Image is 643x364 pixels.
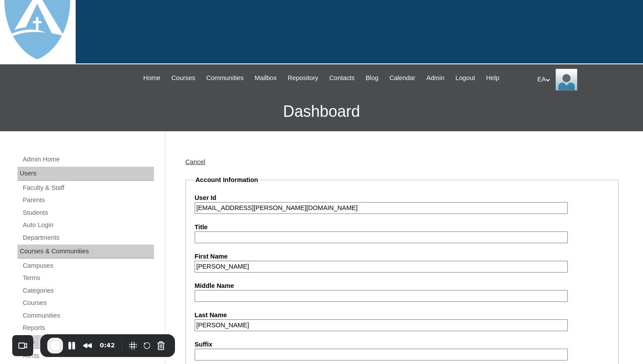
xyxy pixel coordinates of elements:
a: Admin Home [22,154,154,165]
a: Courses [167,73,200,83]
span: Courses [171,73,196,83]
a: Communities [202,73,248,83]
label: Title [195,223,609,232]
label: First Name [195,252,609,261]
span: Contacts [329,73,355,83]
a: Courses [22,297,154,308]
a: Parents [22,195,154,206]
a: Admin [422,73,449,83]
a: Blog [361,73,383,83]
span: Home [143,73,161,83]
legend: Account Information [195,175,259,185]
span: Communities [206,73,244,83]
label: User Id [195,193,609,203]
a: Logout [451,73,479,83]
a: Cancel [185,158,206,165]
span: Repository [288,73,318,83]
label: Middle Name [195,281,609,290]
a: Reports [22,322,154,333]
a: Auto Login [22,220,154,231]
img: EA Administrator [556,69,577,91]
div: Courses & Communities [17,245,154,259]
a: Contacts [325,73,359,83]
label: Suffix [195,340,609,349]
a: Faculty & Staff [22,182,154,193]
a: Students [22,207,154,218]
label: Last Name [195,311,609,320]
span: Mailbox [255,73,277,83]
a: Communities [22,310,154,321]
span: Admin [426,73,445,83]
span: Logout [455,73,475,83]
span: Help [486,73,499,83]
span: Calendar [389,73,415,83]
a: Terms [22,273,154,283]
span: Blog [366,73,378,83]
a: Departments [22,232,154,243]
div: Users [17,167,154,181]
a: Categories [22,285,154,296]
h3: Dashboard [4,92,639,131]
a: Calendar [385,73,419,83]
div: EA [537,69,634,91]
a: Mailbox [250,73,281,83]
a: Repository [283,73,323,83]
a: Help [482,73,503,83]
a: Home [139,73,165,83]
a: Campuses [22,260,154,271]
